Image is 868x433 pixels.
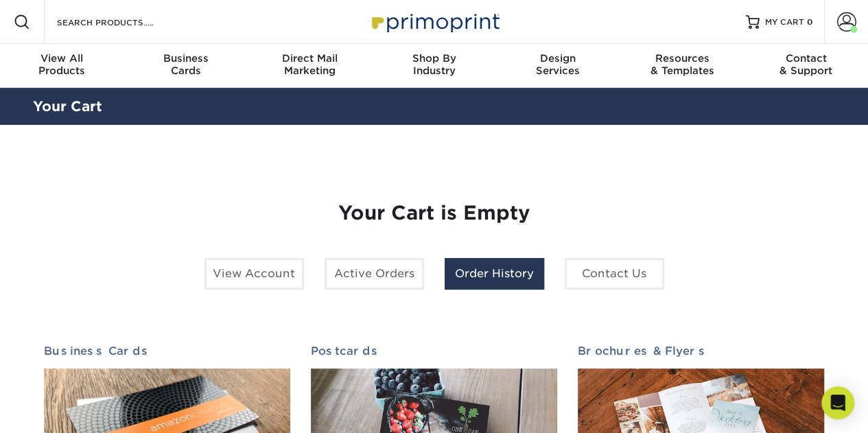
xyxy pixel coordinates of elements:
div: Cards [124,52,248,77]
span: Shop By [372,52,496,65]
img: Primoprint [366,7,503,36]
input: SEARCH PRODUCTS..... [56,14,189,30]
a: Order History [445,258,544,290]
a: DesignServices [496,44,620,88]
span: Direct Mail [248,52,372,65]
div: & Support [744,52,868,77]
a: Contact Us [565,258,664,290]
div: Marketing [248,52,372,77]
a: BusinessCards [124,44,248,88]
span: MY CART [765,16,804,28]
span: 0 [807,17,813,27]
div: & Templates [620,52,744,77]
div: Services [496,52,620,77]
div: Industry [372,52,496,77]
span: Business [124,52,248,65]
span: Contact [744,52,868,65]
a: Contact& Support [744,44,868,88]
a: Your Cart [33,98,102,115]
span: Design [496,52,620,65]
a: Direct MailMarketing [248,44,372,88]
a: Resources& Templates [620,44,744,88]
h1: Your Cart is Empty [44,202,825,225]
a: Active Orders [325,258,424,290]
div: Open Intercom Messenger [821,386,854,419]
h2: Brochures & Flyers [578,344,824,358]
a: Shop ByIndustry [372,44,496,88]
span: Resources [620,52,744,65]
h2: Postcards [311,344,557,358]
h2: Business Cards [44,344,290,358]
a: View Account [204,258,304,290]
